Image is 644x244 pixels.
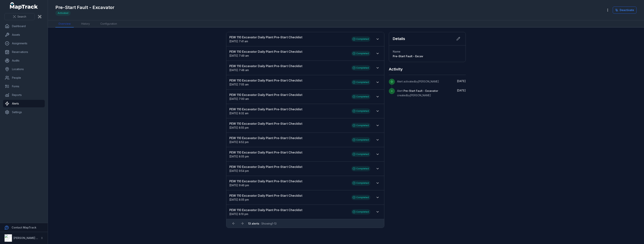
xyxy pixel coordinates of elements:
strong: PEW 110 Excavator Daily Plant Pre-Start Checklist [229,64,348,68]
a: Assignments [3,40,45,47]
a: MapTrack [10,2,38,10]
span: Name [393,50,400,53]
a: PEW 110 Excavator Daily Plant Pre-Start Checklist[DATE] 8:05 pm [229,150,348,158]
div: Completed [351,108,370,114]
span: Alert created by [PERSON_NAME] [397,89,438,97]
span: [DATE] [457,89,466,92]
h2: Activity [389,67,403,72]
strong: PEW 110 Excavator Daily Plant Pre-Start Checklist [229,121,348,126]
time: 9/1/2025, 8:32:23 AM [229,112,248,115]
button: Search [4,13,35,20]
span: [DATE] 8:32 am [229,112,248,115]
a: Dashboard [3,22,45,30]
time: 6/30/2025, 9:46:58 PM [229,184,249,187]
span: Alert activated by [PERSON_NAME] [397,80,439,83]
a: Reservations [3,48,45,56]
a: PEW 110 Excavator Daily Plant Pre-Start Checklist[DATE] 8:05 pm [229,193,348,202]
a: PEW 110 Excavator Daily Plant Pre-Start Checklist[DATE] 8:55 pm [229,121,348,130]
a: Forms [3,83,45,90]
a: People [3,74,45,82]
time: 7/7/2025, 8:05:04 PM [229,155,249,158]
span: [DATE] 7:49 am [229,54,249,57]
button: Deactivate [613,7,637,14]
div: Activated [55,10,71,16]
div: Completed [351,166,370,171]
a: PEW 110 Excavator Daily Plant Pre-Start Checklist[DATE] 9:46 pm [229,179,348,187]
a: PEW 110 Excavator Daily Plant Pre-Start Checklist[DATE] 8:32 am [229,107,348,115]
div: Completed [351,36,370,42]
div: Completed [351,152,370,157]
time: 5/8/2025, 11:44:14 AM [457,89,466,92]
h1: Pre-Start Fault - Excavator [55,4,114,10]
span: [DATE] 8:05 pm [229,198,249,201]
a: PEW 110 Excavator Daily Plant Pre-Start Checklist[DATE] 7:00 am [229,93,348,101]
time: 5/8/2025, 11:49:49 AM [457,79,466,83]
div: Completed [351,195,370,200]
a: Alerts [3,100,45,107]
a: PEW 110 Excavator Daily Plant Pre-Start Checklist[DATE] 7:41 am [229,35,348,43]
a: PEW 110 Excavator Daily Plant Pre-Start Checklist[DATE] 7:05 am [229,78,348,86]
a: PEW 110 Excavator Daily Plant Pre-Start Checklist[DATE] 9:54 pm [229,165,348,173]
span: [DATE] 7:41 am [229,40,248,43]
a: Overview [55,20,74,27]
div: Completed [351,123,370,128]
span: [DATE] 7:48 am [229,68,249,72]
strong: PEW 110 Excavator Daily Plant Pre-Start Checklist [229,35,348,39]
span: [DATE] 8:10 pm [229,212,248,216]
a: Locations [3,65,45,73]
span: [DATE] 8:05 pm [229,155,249,158]
span: [DATE] [457,79,466,83]
div: Completed [351,94,370,99]
time: 9/11/2025, 7:41:06 AM [229,40,248,43]
a: Assets [3,31,45,39]
time: 9/3/2025, 7:05:17 AM [229,83,249,86]
time: 7/15/2025, 8:55:43 PM [229,126,249,129]
div: Completed [351,209,370,214]
time: 6/3/2025, 8:05:46 PM [229,198,249,201]
span: · Showing 1 - 13 [248,222,277,225]
span: [DATE] 9:46 pm [229,184,249,187]
time: 6/2/2025, 8:10:01 PM [229,212,248,216]
time: 9/2/2025, 7:00:23 AM [229,97,249,100]
strong: PEW 110 Excavator Daily Plant Pre-Start Checklist [229,193,348,198]
strong: Contact MapTrack [12,226,36,229]
a: Audits [3,57,45,64]
strong: PEW 110 Excavator Daily Plant Pre-Start Checklist [229,136,348,140]
a: Configuration [97,20,120,27]
span: [DATE] 7:05 am [229,83,249,86]
span: [DATE] 8:55 pm [229,126,249,129]
div: Completed [351,65,370,70]
strong: PEW 110 Excavator Daily Plant Pre-Start Checklist [229,179,348,183]
strong: PEW 110 Excavator Daily Plant Pre-Start Checklist [229,150,348,155]
strong: PEW 110 Excavator Daily Plant Pre-Start Checklist [229,165,348,169]
a: PEW 110 Excavator Daily Plant Pre-Start Checklist[DATE] 7:48 am [229,64,348,72]
time: 9/3/2025, 7:48:39 AM [229,68,249,72]
strong: 13 alerts [248,222,259,225]
a: Settings [3,108,45,116]
a: History [78,20,93,27]
strong: PEW 110 Excavator Daily Plant Pre-Start Checklist [229,49,348,54]
time: 7/3/2025, 9:54:00 PM [229,169,249,172]
strong: PEW 110 Excavator Daily Plant Pre-Start Checklist [229,78,348,83]
strong: PEW 110 Excavator Daily Plant Pre-Start Checklist [229,107,348,111]
strong: PEW 110 Excavator Daily Plant Pre-Start Checklist [229,208,348,212]
div: Completed [351,80,370,85]
span: Search [17,15,26,19]
a: Reports [3,91,45,99]
span: [DATE] 8:52 pm [229,140,249,144]
strong: PEW 110 Excavator Daily Plant Pre-Start Checklist [229,93,348,97]
time: 7/14/2025, 8:52:35 PM [229,140,249,144]
a: PEW 110 Excavator Daily Plant Pre-Start Checklist[DATE] 8:52 pm [229,136,348,144]
span: Pre-Start Fault - Excavator [403,89,438,92]
span: Pre-Start Fault - Excavator [393,55,429,58]
strong: [PERSON_NAME] Group [13,236,44,240]
span: [DATE] 9:54 pm [229,169,249,172]
h2: Details [393,36,405,41]
time: 9/4/2025, 7:49:11 AM [229,54,249,57]
div: Completed [351,180,370,186]
div: Completed [351,137,370,142]
span: [DATE] 7:00 am [229,97,249,100]
a: PEW 110 Excavator Daily Plant Pre-Start Checklist[DATE] 8:10 pm [229,208,348,216]
a: PEW 110 Excavator Daily Plant Pre-Start Checklist[DATE] 7:49 am [229,49,348,58]
div: Completed [351,51,370,56]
